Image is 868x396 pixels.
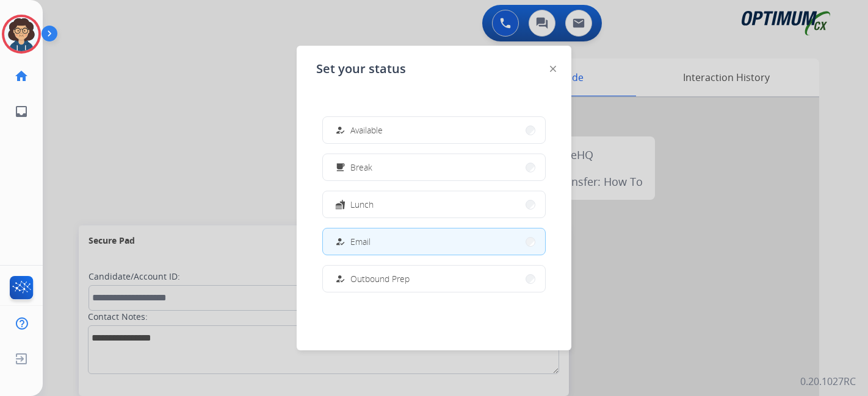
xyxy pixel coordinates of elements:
span: Lunch [350,198,374,211]
button: Email [323,228,545,255]
button: Available [323,117,545,143]
img: avatar [4,17,38,51]
p: 0.20.1027RC [800,374,856,389]
span: Available [350,124,383,136]
mat-icon: fastfood [335,199,345,210]
button: Lunch [323,191,545,217]
span: Email [350,235,371,248]
mat-icon: home [14,69,29,83]
span: Outbound Prep [350,272,410,285]
button: Outbound Prep [323,266,545,292]
button: Break [323,154,545,180]
span: Break [350,161,372,174]
mat-icon: inbox [14,104,29,119]
img: close-button [550,66,556,72]
mat-icon: free_breakfast [335,162,345,172]
span: Set your status [316,60,406,77]
mat-icon: how_to_reg [335,274,345,284]
mat-icon: how_to_reg [335,236,345,247]
mat-icon: how_to_reg [335,125,345,135]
